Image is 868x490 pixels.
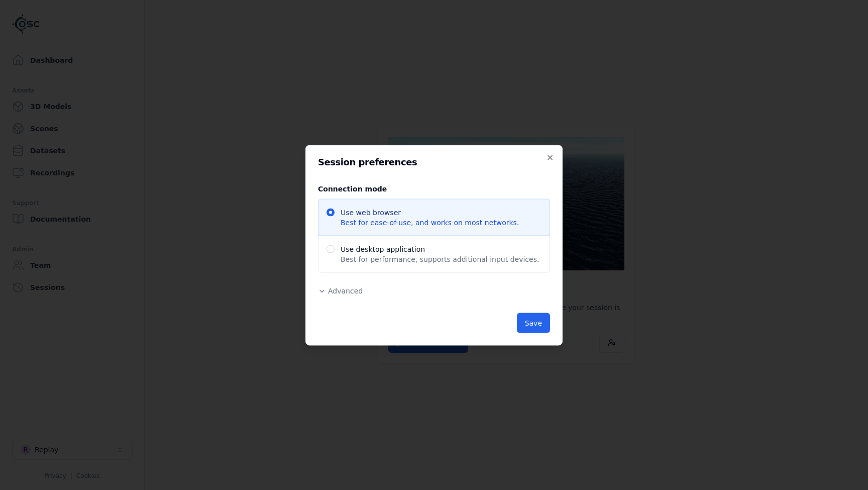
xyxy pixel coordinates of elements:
legend: Connection mode [318,182,387,194]
span: Best for ease-of-use, and works on most networks. [341,217,519,227]
button: Save [517,313,550,333]
button: Advanced [318,285,363,296]
span: Use web browser [341,207,519,217]
span: Best for performance, supports additional input devices. [341,254,539,264]
span: Advanced [328,286,363,295]
span: Use desktop application [341,244,539,254]
span: Use desktop application [318,235,550,272]
span: Use web browser [318,199,550,236]
h2: Session preferences [318,157,550,166]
